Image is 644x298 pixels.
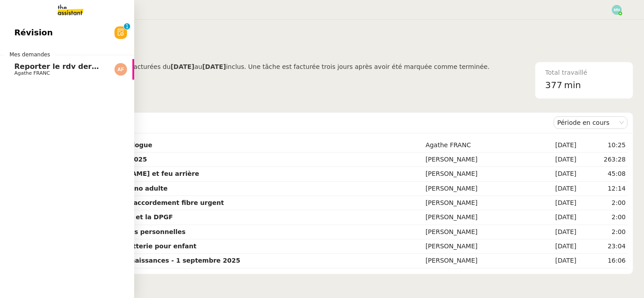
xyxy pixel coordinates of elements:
[424,210,530,225] td: [PERSON_NAME]
[125,23,129,31] p: 1
[530,254,578,268] td: [DATE]
[424,196,530,210] td: [PERSON_NAME]
[47,257,240,264] strong: Enrichissement des connaissances - 1 septembre 2025
[47,199,224,206] strong: Contacter Orange pour raccordement fibre urgent
[424,182,530,196] td: [PERSON_NAME]
[578,210,627,225] td: 2:00
[578,138,627,153] td: 10:25
[612,5,622,15] img: svg
[545,68,623,78] div: Total travaillé
[226,63,489,70] span: inclus. Une tâche est facturée trois jours après avoir été marquée comme terminée.
[195,63,202,70] span: au
[578,254,627,268] td: 16:06
[530,167,578,181] td: [DATE]
[424,239,530,254] td: [PERSON_NAME]
[124,23,130,30] nz-badge-sup: 1
[424,138,530,153] td: Agathe FRANC
[202,63,226,70] b: [DATE]
[530,210,578,225] td: [DATE]
[578,196,627,210] td: 2:00
[14,26,53,39] span: Révision
[45,114,554,132] div: Demandes
[578,182,627,196] td: 12:14
[578,239,627,254] td: 23:04
[424,167,530,181] td: [PERSON_NAME]
[424,153,530,167] td: [PERSON_NAME]
[530,196,578,210] td: [DATE]
[545,80,562,90] span: 377
[424,254,530,268] td: [PERSON_NAME]
[530,225,578,239] td: [DATE]
[530,138,578,153] td: [DATE]
[114,63,127,76] img: svg
[4,50,55,59] span: Mes demandes
[578,167,627,181] td: 45:08
[14,62,135,71] span: Reporter le rdv dermatologue
[530,239,578,254] td: [DATE]
[424,225,530,239] td: [PERSON_NAME]
[557,117,624,128] nz-select-item: Période en cours
[530,182,578,196] td: [DATE]
[14,70,50,76] span: Agathe FRANC
[530,153,578,167] td: [DATE]
[578,153,627,167] td: 263:28
[564,78,581,93] span: min
[578,225,627,239] td: 2:00
[170,63,194,70] b: [DATE]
